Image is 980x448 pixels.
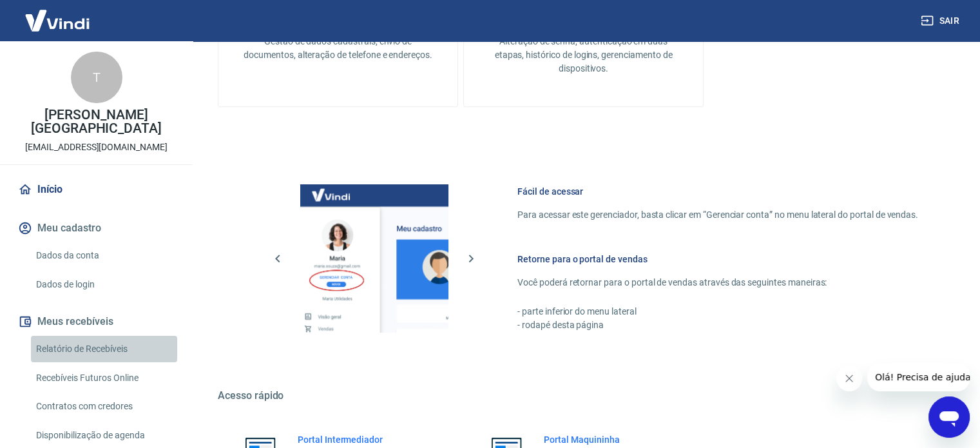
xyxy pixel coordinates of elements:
[918,9,965,33] button: Sair
[544,433,656,446] h6: Portal Maquininha
[517,276,918,289] p: Você poderá retornar para o portal de vendas através das seguintes maneiras:
[867,363,970,391] iframe: Mensagem da empresa
[31,271,177,298] a: Dados de login
[15,307,177,336] button: Meus recebíveis
[15,175,177,204] a: Início
[517,253,918,266] h6: Retorne para o portal de vendas
[71,52,122,103] div: T
[298,433,412,446] h6: Portal Intermediador
[517,318,918,332] p: - rodapé desta página
[517,305,918,318] p: - parte inferior do menu lateral
[517,185,918,198] h6: Fácil de acessar
[10,108,182,135] p: [PERSON_NAME][GEOGRAPHIC_DATA]
[31,393,177,420] a: Contratos com credores
[15,214,177,242] button: Meu cadastro
[836,365,862,391] iframe: Fechar mensagem
[31,365,177,391] a: Recebíveis Futuros Online
[300,184,448,333] img: Imagem da dashboard mostrando o botão de gerenciar conta na sidebar no lado esquerdo
[8,9,108,19] span: Olá! Precisa de ajuda?
[239,35,437,62] p: Gestão de dados cadastrais, envio de documentos, alteração de telefone e endereços.
[31,336,177,362] a: Relatório de Recebíveis
[485,35,682,75] p: Alteração de senha, autenticação em duas etapas, histórico de logins, gerenciamento de dispositivos.
[25,141,168,154] p: [EMAIL_ADDRESS][DOMAIN_NAME]
[517,208,918,222] p: Para acessar este gerenciador, basta clicar em “Gerenciar conta” no menu lateral do portal de ven...
[15,1,99,40] img: Vindi
[218,389,949,402] h5: Acesso rápido
[928,396,970,438] iframe: Botão para abrir a janela de mensagens
[31,242,177,269] a: Dados da conta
